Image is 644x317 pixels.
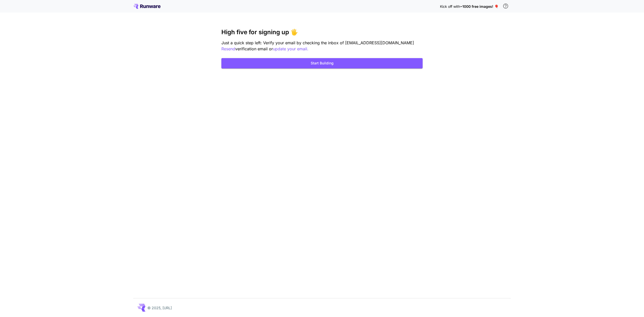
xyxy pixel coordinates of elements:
[440,4,460,9] span: Kick off with
[147,305,172,310] p: © 2025, [URL]
[221,29,423,36] h3: High five for signing up 🖐️
[221,58,423,68] button: Start Building
[221,46,235,52] button: Resend
[235,46,273,51] span: verification email or
[501,1,511,11] button: In order to qualify for free credit, you need to sign up with a business email address and click ...
[221,40,414,45] span: Just a quick step left: Verify your email by checking the inbox of [EMAIL_ADDRESS][DOMAIN_NAME]
[273,46,308,52] button: update your email.
[460,4,499,9] span: ~1000 free images! 🎈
